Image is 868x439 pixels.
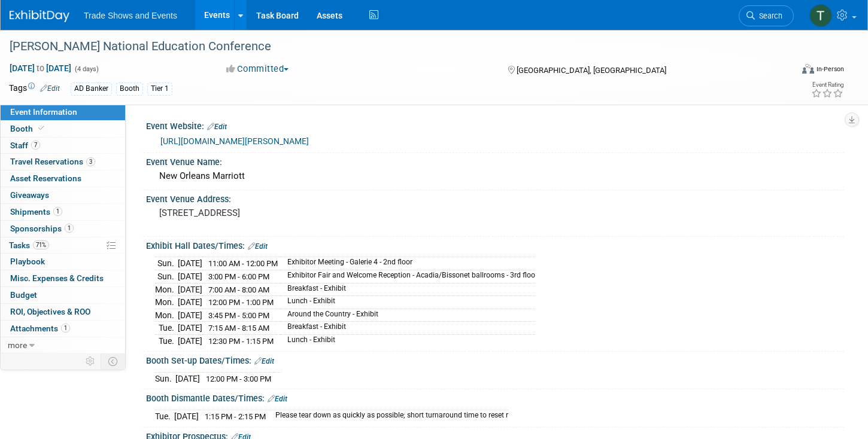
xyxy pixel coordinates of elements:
td: Lunch - Exhibit [280,334,535,347]
td: Sun. [155,372,175,385]
span: (4 days) [74,65,99,73]
span: Staff [10,141,40,150]
div: In-Person [816,65,844,74]
a: Event Information [1,104,125,120]
div: Event Website: [146,117,844,133]
td: Please tear down as quickly as possible; short turnaround time to reset r [268,410,508,423]
td: [DATE] [178,322,202,335]
td: [DATE] [178,309,202,322]
td: Around the Country - Exhibit [280,309,535,322]
img: Tiff Wagner [809,4,832,27]
td: [DATE] [174,410,199,423]
span: Attachments [10,324,70,333]
span: 7:15 AM - 8:15 AM [208,324,269,333]
span: Asset Reservations [10,173,81,183]
td: Tags [9,82,60,96]
td: Sun. [155,257,178,270]
a: Edit [248,242,268,251]
td: Tue. [155,410,174,423]
div: Tier 1 [147,83,172,95]
span: Playbook [10,257,45,266]
div: AD Banker [71,83,112,95]
td: Lunch - Exhibit [280,296,535,309]
a: Staff7 [1,138,125,154]
span: Event Information [10,107,77,117]
td: Mon. [155,309,178,322]
span: ROI, Objectives & ROO [10,307,90,316]
img: Format-Inperson.png [802,64,814,74]
span: 7 [31,141,40,150]
a: more [1,337,125,353]
a: Misc. Expenses & Credits [1,270,125,286]
div: Booth [116,83,143,95]
span: Booth [10,124,47,133]
span: Budget [10,290,37,300]
div: [PERSON_NAME] National Education Conference [5,36,773,57]
td: Mon. [155,283,178,296]
a: [URL][DOMAIN_NAME][PERSON_NAME] [160,136,309,146]
td: [DATE] [175,372,200,385]
img: ExhibitDay [10,10,69,22]
div: Event Venue Address: [146,190,844,205]
span: 3:45 PM - 5:00 PM [208,311,269,320]
td: Mon. [155,296,178,309]
td: Sun. [155,270,178,283]
div: Event Rating [811,82,843,88]
a: ROI, Objectives & ROO [1,304,125,320]
span: 11:00 AM - 12:00 PM [208,259,278,268]
div: New Orleans Marriott [155,167,835,185]
td: Exhibitor Fair and Welcome Reception - Acadia/Bissonet ballrooms - 3rd floo [280,270,535,283]
div: Booth Set-up Dates/Times: [146,352,844,367]
a: Sponsorships1 [1,221,125,237]
span: 1 [61,324,70,333]
span: [GEOGRAPHIC_DATA], [GEOGRAPHIC_DATA] [517,66,666,75]
td: Toggle Event Tabs [101,353,126,369]
span: Tasks [9,240,49,250]
span: 12:30 PM - 1:15 PM [208,337,274,346]
td: [DATE] [178,257,202,270]
span: Misc. Expenses & Credits [10,273,104,283]
a: Playbook [1,254,125,270]
a: Edit [207,123,227,131]
span: 12:00 PM - 3:00 PM [206,374,271,383]
span: Shipments [10,207,62,217]
td: Exhibitor Meeting - Galerie 4 - 2nd floor [280,257,535,270]
i: Booth reservation complete [38,125,44,132]
span: 7:00 AM - 8:00 AM [208,285,269,294]
a: Attachments1 [1,321,125,337]
a: Giveaways [1,187,125,203]
span: 71% [33,240,49,249]
td: Tue. [155,322,178,335]
span: 1 [53,207,62,216]
td: Breakfast - Exhibit [280,322,535,335]
td: Personalize Event Tab Strip [80,353,101,369]
span: to [35,63,46,73]
td: Tue. [155,334,178,347]
span: [DATE] [DATE] [9,63,72,74]
td: [DATE] [178,296,202,309]
a: Booth [1,121,125,137]
span: 3:00 PM - 6:00 PM [208,272,269,281]
a: Search [739,5,794,26]
a: Edit [40,84,60,93]
td: Breakfast - Exhibit [280,283,535,296]
a: Edit [254,357,274,365]
span: Search [755,11,782,20]
a: Budget [1,287,125,303]
td: [DATE] [178,283,202,296]
span: Trade Shows and Events [84,11,177,20]
pre: [STREET_ADDRESS] [159,208,424,218]
td: [DATE] [178,270,202,283]
span: more [8,340,27,350]
a: Tasks71% [1,237,125,254]
button: Committed [222,63,293,75]
div: Event Format [720,62,845,80]
span: Travel Reservations [10,157,95,166]
span: Sponsorships [10,224,74,233]
a: Shipments1 [1,204,125,220]
div: Exhibit Hall Dates/Times: [146,237,844,252]
a: Asset Reservations [1,170,125,187]
span: 12:00 PM - 1:00 PM [208,298,274,307]
span: 3 [86,157,95,166]
span: 1 [65,224,74,233]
